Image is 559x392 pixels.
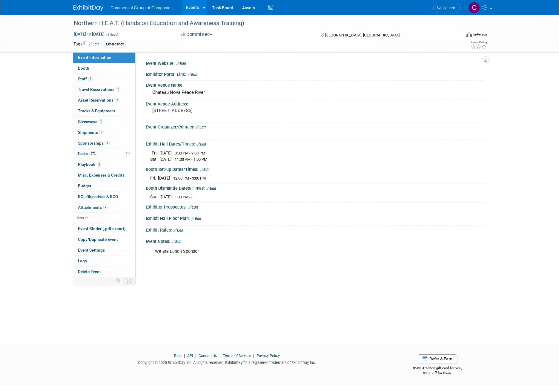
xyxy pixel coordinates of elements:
div: $150 off for them. [389,371,486,376]
a: Asset Reservations1 [73,95,135,105]
td: Sat. [150,194,159,200]
span: Trucks & Equipment [78,108,115,113]
span: 12:00 PM - 3:00 PM [173,176,206,180]
span: Misc. Expenses & Credits [78,173,125,177]
td: Sat. [150,156,159,163]
span: | [194,353,198,358]
a: Edit [188,205,198,209]
a: Playbook4 [73,159,135,170]
div: Event Notes: [146,237,486,245]
span: 1 [99,119,103,124]
span: [GEOGRAPHIC_DATA], [GEOGRAPHIC_DATA] [325,33,400,37]
span: 4 [97,162,101,167]
a: Misc. Expenses & Credits [73,170,135,180]
span: 1 [116,87,120,92]
span: Budget [78,183,91,188]
span: 77% [89,151,97,156]
span: | [218,353,222,358]
a: Edit [188,73,197,77]
div: Booth Dismantle Dates/Times: [146,184,486,192]
a: Edit [89,42,99,46]
pre: [STREET_ADDRESS] [152,108,281,113]
a: Booth [73,63,135,73]
div: Booth Set-up Dates/Times: [146,165,486,173]
span: ? [191,195,192,199]
span: Tasks [77,151,97,156]
td: [DATE] [159,150,172,156]
a: Edit [196,142,206,146]
a: Logs [73,256,135,266]
div: Event Format [426,31,487,40]
span: (2 days) [106,33,118,36]
div: Exhibit Hall Dates/Times: [146,140,486,147]
a: Tasks77% [73,148,135,159]
span: Logs [78,258,87,263]
span: Copy/Duplicate Event [78,237,118,242]
div: In-Person [473,32,487,37]
span: ROI, Objectives & ROO [78,194,118,199]
span: to [86,32,92,36]
div: Exhibitor Portal Link: [146,70,486,78]
a: Refer & Earn [418,354,457,363]
span: Travel Reservations [78,87,120,92]
a: Travel Reservations1 [73,84,135,95]
span: Sponsorships [78,141,110,146]
a: Contact Us [199,353,217,358]
div: Event Website: [146,59,486,67]
td: [DATE] [159,194,172,200]
a: Edit [172,240,182,244]
td: Fri. [150,175,158,181]
button: Committed [179,31,215,38]
img: Format-Inperson.png [466,32,472,37]
td: [DATE] [159,156,172,163]
span: Delete Event [78,269,101,274]
div: Event Rating [471,41,487,44]
span: 2 [99,130,104,134]
a: Blog [174,353,182,358]
td: Personalize Event Tab Strip [113,277,123,285]
a: Edit [196,125,206,129]
img: ExhibitDay [73,5,103,11]
span: 11:00 AM - 1:00 PM [175,157,207,162]
td: Fri. [150,150,159,156]
span: 1 [105,141,110,145]
span: Shipments [78,130,104,135]
a: Edit [206,186,216,191]
span: [DATE] [DATE] [73,31,105,37]
div: Event Venue Address: [146,99,486,107]
a: Copy/Duplicate Event [73,234,135,245]
div: Northern H.E.A.T. (Hands on Education and Awareness Training) [72,18,452,29]
a: API [187,353,193,358]
span: 1 [115,98,119,102]
img: Cole Mattern [469,2,480,13]
td: [DATE] [158,175,170,181]
span: Asset Reservations [78,98,119,102]
a: Sponsorships1 [73,138,135,148]
span: | [252,353,256,358]
span: less [77,215,84,220]
span: 1 [88,76,93,81]
span: 1:00 PM - [175,195,192,199]
i: Booth reservation complete [92,66,95,70]
div: Event Venue Name: [146,81,486,88]
div: Event Organizer/Contact: [146,122,486,130]
div: Copyright © 2025 ExhibitDay, Inc. All rights reserved. ExhibitDay is a registered trademark of Ex... [73,359,380,365]
span: Event Settings [78,248,105,252]
span: Attachments [78,205,108,210]
div: Exhibit Rules: [146,226,486,233]
div: Exhibit Hall Floor Plan: [146,214,486,222]
a: Staff1 [73,74,135,84]
span: Playbook [78,162,101,167]
a: Terms of Service [223,353,251,358]
span: Event Information [78,55,111,60]
a: Shipments2 [73,127,135,138]
a: Giveaways1 [73,117,135,127]
a: Attachments2 [73,202,135,213]
a: Edit [173,228,183,232]
span: Staff [78,76,93,81]
span: Search [441,6,455,10]
a: Edit [176,62,186,66]
a: less [73,213,135,223]
span: Event Binder (.pdf export) [78,226,126,231]
a: Trucks & Equipment [73,106,135,116]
